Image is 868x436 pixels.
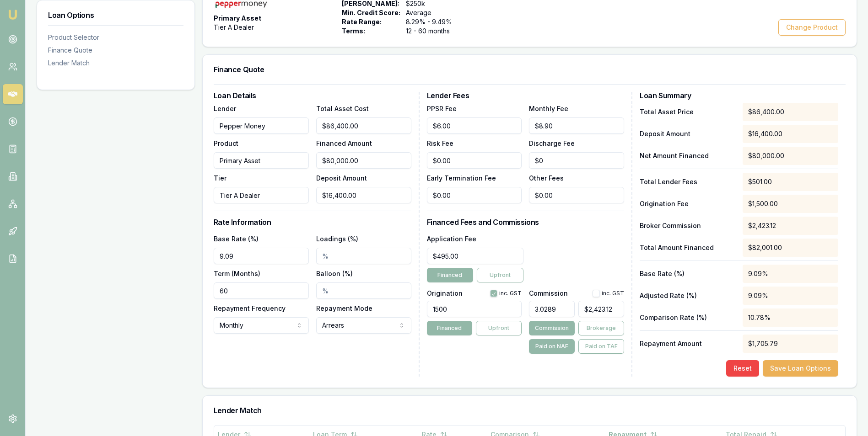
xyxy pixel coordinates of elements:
[743,125,838,143] div: $16,400.00
[743,239,838,257] div: $82,001.00
[529,187,624,203] input: $
[48,33,183,42] div: Product Selector
[743,173,838,191] div: $501.00
[743,195,838,213] div: $1,500.00
[214,66,846,73] h3: Finance Quote
[214,248,309,264] input: %
[214,92,411,99] h3: Loan Details
[214,407,846,414] h3: Lender Match
[578,339,624,354] button: Paid on TAF
[490,290,522,297] div: inc. GST
[406,27,466,36] span: 12 - 60 months
[214,218,411,226] h3: Rate Information
[316,117,411,134] input: $
[477,268,523,282] button: Upfront
[743,147,838,165] div: $80,000.00
[48,58,183,68] div: Lender Match
[640,107,735,117] p: Total Asset Price
[529,152,624,169] input: $
[640,313,735,322] p: Comparison Rate (%)
[214,23,254,32] span: Tier A Dealer
[476,321,522,335] button: Upfront
[726,360,759,377] button: Reset
[593,290,624,297] div: inc. GST
[640,199,735,208] p: Origination Fee
[316,187,411,203] input: $
[427,139,453,147] label: Risk Fee
[406,8,466,17] span: Average
[316,270,353,277] label: Balloon (%)
[778,19,846,36] button: Change Product
[342,17,400,27] span: Rate Range:
[406,17,466,27] span: 8.29% - 9.49%
[427,92,625,99] h3: Lender Fees
[48,11,183,19] h3: Loan Options
[529,105,568,112] label: Monthly Fee
[640,151,735,160] p: Net Amount Financed
[316,304,372,312] label: Repayment Mode
[427,248,524,264] input: $
[316,174,367,182] label: Deposit Amount
[640,243,735,252] p: Total Amount Financed
[640,221,735,230] p: Broker Commission
[640,339,735,348] p: Repayment Amount
[743,335,838,353] div: $1,705.79
[743,217,838,235] div: $2,423.12
[427,218,625,226] h3: Financed Fees and Commissions
[427,321,473,335] button: Financed
[743,308,838,327] div: 10.78%
[427,152,522,169] input: $
[214,235,259,243] label: Base Rate (%)
[743,103,838,121] div: $86,400.00
[342,27,400,36] span: Terms:
[214,304,286,312] label: Repayment Frequency
[427,268,474,282] button: Financed
[640,269,735,278] p: Base Rate (%)
[427,235,476,243] label: Application Fee
[529,290,568,297] label: Commission
[640,92,838,99] h3: Loan Summary
[529,301,575,317] input: %
[316,248,411,264] input: %
[529,139,575,147] label: Discharge Fee
[640,129,735,138] p: Deposit Amount
[743,265,838,283] div: 9.09%
[763,360,838,377] button: Save Loan Options
[640,177,735,186] p: Total Lender Fees
[427,105,457,112] label: PPSR Fee
[743,287,838,305] div: 9.09%
[316,139,372,147] label: Financed Amount
[427,290,463,297] label: Origination
[316,235,358,243] label: Loadings (%)
[427,174,496,182] label: Early Termination Fee
[214,105,236,112] label: Lender
[427,117,522,134] input: $
[529,339,575,354] button: Paid on NAF
[427,187,522,203] input: $
[529,174,564,182] label: Other Fees
[214,270,260,277] label: Term (Months)
[48,46,183,55] div: Finance Quote
[529,321,575,335] button: Commission
[640,291,735,300] p: Adjusted Rate (%)
[214,174,226,182] label: Tier
[529,117,624,134] input: $
[214,14,261,23] span: Primary Asset
[578,321,624,335] button: Brokerage
[316,152,411,169] input: $
[316,105,369,112] label: Total Asset Cost
[214,139,238,147] label: Product
[316,282,411,299] input: %
[342,8,400,17] span: Min. Credit Score:
[7,9,18,20] img: emu-icon-u.png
